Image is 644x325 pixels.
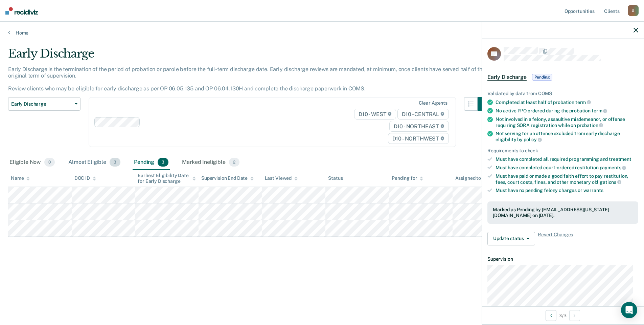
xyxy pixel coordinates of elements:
span: policy [524,137,542,142]
div: Open Intercom Messenger [621,302,637,318]
div: Must have completed court-ordered restitution [496,165,638,171]
span: warrants [583,188,603,193]
div: Last Viewed [265,175,298,181]
div: Early Discharge [8,47,491,66]
span: probation [577,123,603,128]
span: treatment [609,156,631,162]
span: Pending [532,74,552,81]
span: 3 [158,158,168,167]
button: Update status [487,232,535,245]
div: Not serving for an offense excluded from early discharge eligibility by [496,131,638,142]
img: Recidiviz [5,7,38,15]
dt: Supervision [487,256,638,262]
div: Completed at least half of probation [496,99,638,105]
span: D10 - NORTHEAST [389,121,449,132]
div: Assigned to [455,175,487,181]
span: D10 - NORTHWEST [388,133,449,144]
span: 0 [44,158,55,167]
span: Revert Changes [538,232,573,245]
div: Pending for [392,175,423,181]
p: Early Discharge is the termination of the period of probation or parole before the full-term disc... [8,66,488,92]
div: Eligible Now [8,155,56,170]
div: Must have no pending felony charges or [496,188,638,193]
div: No active PPO ordered during the probation [496,108,638,114]
div: Pending [133,155,170,170]
div: Requirements to check [487,148,638,154]
a: Home [8,30,636,36]
div: Must have paid or made a good faith effort to pay restitution, fees, court costs, fines, and othe... [496,173,638,185]
div: G [628,5,639,16]
div: Name [11,175,30,181]
div: Almost Eligible [67,155,122,170]
div: Marked Ineligible [181,155,241,170]
span: Early Discharge [11,101,72,107]
span: term [592,108,607,113]
div: DOC ID [74,175,96,181]
span: term [575,100,591,105]
span: D10 - CENTRAL [397,109,449,120]
div: Early DischargePending [482,66,644,88]
span: payments [600,165,626,170]
button: Previous Opportunity [546,310,556,321]
div: Validated by data from COMS [487,91,638,96]
div: Earliest Eligibility Date for Early Discharge [138,173,196,184]
div: Not involved in a felony, assaultive misdemeanor, or offense requiring SORA registration while on [496,116,638,128]
span: 3 [110,158,120,167]
span: obligations [592,179,621,185]
div: Supervision End Date [201,175,254,181]
div: Marked as Pending by [EMAIL_ADDRESS][US_STATE][DOMAIN_NAME] on [DATE]. [493,207,633,218]
div: Clear agents [419,100,447,106]
div: Status [328,175,343,181]
span: D10 - WEST [354,109,396,120]
button: Next Opportunity [569,310,580,321]
span: Early Discharge [487,74,527,81]
div: 3 / 3 [482,306,644,324]
div: Must have completed all required programming and [496,156,638,162]
span: 2 [229,158,239,167]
